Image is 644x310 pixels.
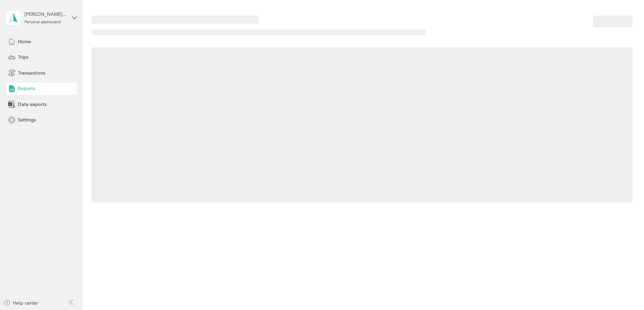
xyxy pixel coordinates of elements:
button: Help center [4,300,38,307]
span: Reports [18,85,35,92]
span: Data exports [18,101,47,108]
span: Transactions [18,69,45,77]
span: Trips [18,54,28,61]
iframe: Everlance-gr Chat Button Frame [606,272,644,310]
div: Personal dashboard [25,20,61,24]
span: Settings [18,116,36,123]
span: Home [18,38,31,45]
div: [PERSON_NAME][EMAIL_ADDRESS][DOMAIN_NAME] [25,11,67,18]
